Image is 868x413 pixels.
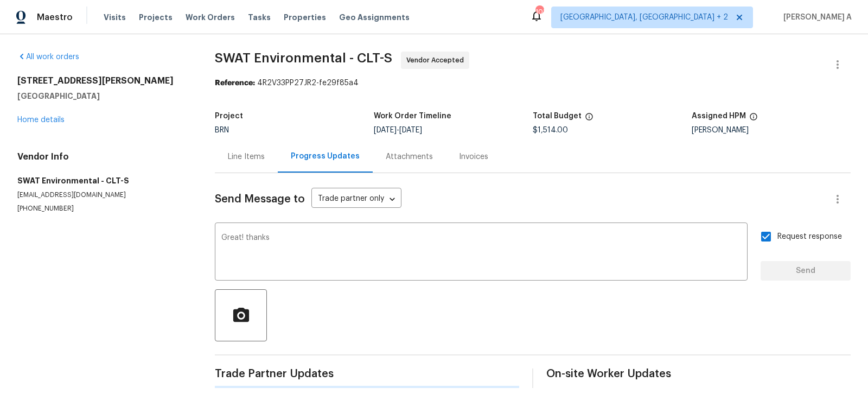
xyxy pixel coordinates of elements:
[104,12,126,23] span: Visits
[215,194,305,205] span: Send Message to
[248,14,271,21] span: Tasks
[228,151,265,162] div: Line Items
[215,52,392,65] span: SWAT Environmental - CLT-S
[215,79,255,87] b: Reference:
[17,175,189,186] h5: SWAT Environmental - CLT-S
[459,151,488,162] div: Invoices
[374,112,451,120] h5: Work Order Timeline
[139,12,173,23] span: Projects
[17,116,65,124] a: Home details
[284,12,326,23] span: Properties
[535,7,543,17] div: 103
[311,190,401,208] div: Trade partner only
[17,204,189,213] p: [PHONE_NUMBER]
[386,151,433,162] div: Attachments
[215,368,519,379] span: Trade Partner Updates
[17,91,189,101] h5: [GEOGRAPHIC_DATA]
[560,12,728,23] span: [GEOGRAPHIC_DATA], [GEOGRAPHIC_DATA] + 2
[533,112,582,120] h5: Total Budget
[215,78,851,88] div: 4R2V33PP27JR2-fe29f85a4
[585,112,593,126] span: The total cost of line items that have been proposed by Opendoor. This sum includes line items th...
[374,126,397,134] span: [DATE]
[339,12,410,23] span: Geo Assignments
[215,126,229,134] span: BRN
[221,234,741,272] textarea: Great! thanks
[17,75,189,86] h2: [STREET_ADDRESS][PERSON_NAME]
[17,190,189,200] p: [EMAIL_ADDRESS][DOMAIN_NAME]
[374,126,422,134] span: -
[692,112,746,120] h5: Assigned HPM
[533,126,568,134] span: $1,514.00
[17,151,189,162] h4: Vendor Info
[399,126,422,134] span: [DATE]
[692,126,851,134] div: [PERSON_NAME]
[186,12,235,23] span: Work Orders
[406,55,468,66] span: Vendor Accepted
[777,231,842,243] span: Request response
[749,112,758,126] span: The hpm assigned to this work order.
[17,53,79,61] a: All work orders
[215,112,243,120] h5: Project
[546,368,851,379] span: On-site Worker Updates
[37,12,73,23] span: Maestro
[779,12,852,23] span: [PERSON_NAME] A
[291,151,360,162] div: Progress Updates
